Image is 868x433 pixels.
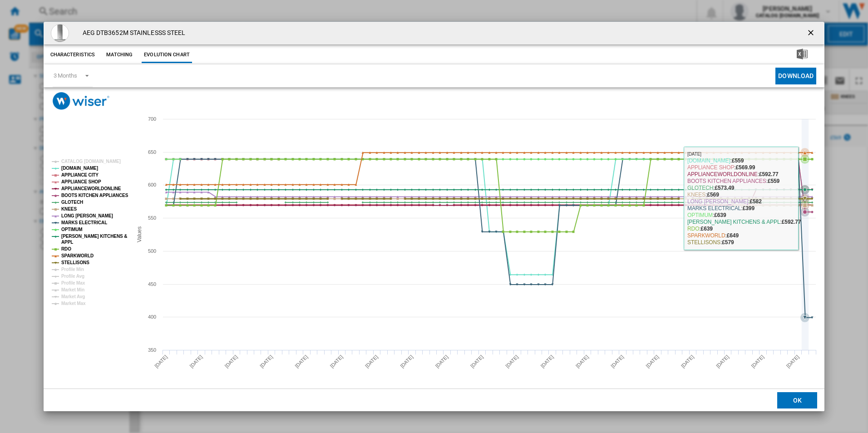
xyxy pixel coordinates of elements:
[61,166,98,171] tspan: [DOMAIN_NAME]
[61,172,99,177] tspan: APPLIANCE CITY
[148,347,156,353] tspan: 350
[575,354,590,369] tspan: [DATE]
[61,186,121,191] tspan: APPLIANCEWORLDONLINE
[61,287,84,292] tspan: Market Min
[61,193,128,198] tspan: BOOTS KITCHEN APPLIANCES
[61,220,107,225] tspan: MARKS ELECTRICAL
[61,246,71,251] tspan: RDO
[259,354,274,369] tspan: [DATE]
[806,28,817,39] ng-md-icon: getI18NText('BUTTONS.CLOSE_DIALOG')
[148,116,156,122] tspan: 700
[504,354,519,369] tspan: [DATE]
[61,253,94,258] tspan: SPARKWORLD
[142,47,192,63] button: Evolution chart
[61,234,127,239] tspan: [PERSON_NAME] KITCHENS &
[148,248,156,254] tspan: 500
[99,47,139,63] button: Matching
[61,240,73,245] tspan: APPL
[803,24,821,42] button: getI18NText('BUTTONS.CLOSE_DIALOG')
[148,149,156,155] tspan: 650
[680,354,695,369] tspan: [DATE]
[53,92,109,110] img: logo_wiser_300x94.png
[399,354,414,369] tspan: [DATE]
[777,392,817,408] button: OK
[61,213,113,218] tspan: LONG [PERSON_NAME]
[188,354,203,369] tspan: [DATE]
[148,314,156,320] tspan: 400
[223,354,238,369] tspan: [DATE]
[775,68,816,84] button: Download
[294,354,309,369] tspan: [DATE]
[61,227,83,232] tspan: OPTIMUM
[434,354,449,369] tspan: [DATE]
[61,159,121,164] tspan: CATALOG [DOMAIN_NAME]
[645,354,660,369] tspan: [DATE]
[364,354,379,369] tspan: [DATE]
[61,280,85,285] tspan: Profile Max
[136,226,143,242] tspan: Values
[61,207,77,212] tspan: KNEES
[148,281,156,287] tspan: 450
[153,354,168,369] tspan: [DATE]
[61,301,86,306] tspan: Market Max
[782,47,822,63] button: Download in Excel
[61,179,101,184] tspan: APPLIANCE SHOP
[44,22,825,412] md-dialog: Product popup
[750,354,765,369] tspan: [DATE]
[539,354,554,369] tspan: [DATE]
[61,267,84,272] tspan: Profile Min
[51,24,69,42] img: aeg_dtb3652m_186569_34-0100-0296.jpg
[469,354,484,369] tspan: [DATE]
[61,200,83,205] tspan: GLOTECH
[148,182,156,187] tspan: 600
[148,215,156,221] tspan: 550
[610,354,625,369] tspan: [DATE]
[797,49,808,59] img: excel-24x24.png
[48,47,98,63] button: Characteristics
[61,274,84,279] tspan: Profile Avg
[329,354,344,369] tspan: [DATE]
[785,354,800,369] tspan: [DATE]
[61,294,85,299] tspan: Market Avg
[715,354,730,369] tspan: [DATE]
[54,72,77,79] div: 3 Months
[78,29,186,38] h4: AEG DTB3652M STAINLESSS STEEL
[61,260,89,265] tspan: STELLISONS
